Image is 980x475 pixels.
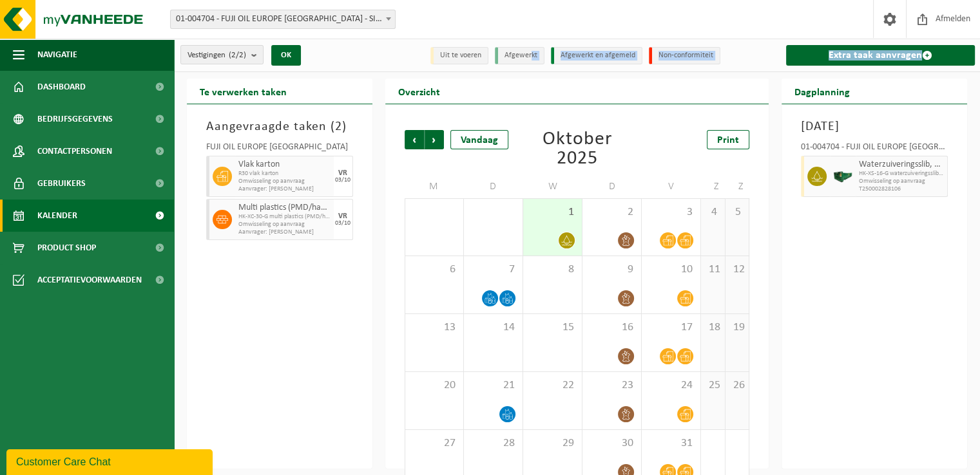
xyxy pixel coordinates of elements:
[37,103,113,135] span: Bedrijfsgegevens
[187,79,300,104] h2: Te verwerken taken
[725,175,750,198] td: Z
[859,170,944,178] span: HK-XS-16-G waterzuiveringsslib, (met verhoogde achterkant)
[786,45,975,66] a: Extra taak aanvragen
[530,378,575,393] span: 22
[338,212,347,220] div: VR
[430,47,488,64] li: Uit te voeren
[37,135,112,167] span: Contactpersonen
[405,130,424,149] span: Vorige
[405,175,464,198] td: M
[412,321,457,335] span: 13
[238,228,331,236] span: Aanvrager: [PERSON_NAME]
[859,178,944,185] span: Omwisseling op aanvraag
[238,160,331,170] span: Vlak karton
[648,378,694,393] span: 24
[338,169,347,177] div: VR
[180,45,264,64] button: Vestigingen(2/2)
[732,205,743,219] span: 5
[271,45,301,66] button: OK
[470,378,516,393] span: 21
[335,120,342,133] span: 2
[425,130,444,149] span: Volgende
[589,436,635,451] span: 30
[648,436,694,451] span: 31
[642,175,701,198] td: V
[238,203,331,213] span: Multi plastics (PMD/harde kunststoffen/spanbanden/EPS/folie naturel/folie gemengd)
[833,167,852,186] img: HK-XS-16-GN-00
[470,436,516,451] span: 28
[495,47,544,64] li: Afgewerkt
[732,321,743,335] span: 19
[37,39,77,71] span: Navigatie
[523,130,630,169] div: Oktober 2025
[37,71,86,103] span: Dashboard
[707,378,718,393] span: 25
[530,436,575,451] span: 29
[412,378,457,393] span: 20
[206,143,353,156] div: FUJI OIL EUROPE [GEOGRAPHIC_DATA]
[171,10,395,28] span: 01-004704 - FUJI OIL EUROPE NV - SINT-KRUIS-WINKEL
[238,213,331,221] span: HK-XC-30-G multi plastics (PMD/harde kunststof/spanbanden/EP
[464,175,523,198] td: D
[412,263,457,277] span: 6
[582,175,642,198] td: D
[589,263,635,277] span: 9
[530,205,575,219] span: 1
[238,178,331,185] span: Omwisseling op aanvraag
[732,378,743,393] span: 26
[589,205,635,219] span: 2
[238,170,331,178] span: R30 vlak karton
[551,47,642,64] li: Afgewerkt en afgemeld
[238,185,331,193] span: Aanvrager: [PERSON_NAME]
[6,447,215,475] iframe: chat widget
[589,378,635,393] span: 23
[701,175,725,198] td: Z
[412,436,457,451] span: 27
[170,10,396,29] span: 01-004704 - FUJI OIL EUROPE NV - SINT-KRUIS-WINKEL
[385,79,453,104] h2: Overzicht
[530,321,575,335] span: 15
[229,51,246,59] count: (2/2)
[37,264,142,296] span: Acceptatievoorwaarden
[470,263,516,277] span: 7
[206,117,353,136] h3: Aangevraagde taken ( )
[648,205,694,219] span: 3
[782,79,863,104] h2: Dagplanning
[238,221,331,228] span: Omwisseling op aanvraag
[450,130,508,149] div: Vandaag
[801,143,948,156] div: 01-004704 - FUJI OIL EUROPE [GEOGRAPHIC_DATA] - SINT-KRUIS-WINKEL
[589,321,635,335] span: 16
[649,47,720,64] li: Non-conformiteit
[859,185,944,193] span: T250002828106
[523,175,582,198] td: W
[648,321,694,335] span: 17
[707,321,718,335] span: 18
[732,263,743,277] span: 12
[530,263,575,277] span: 8
[37,200,77,232] span: Kalender
[717,135,739,145] span: Print
[801,117,948,136] h3: [DATE]
[859,160,944,170] span: Waterzuiveringsslib, niet gevaarlijk
[707,205,718,219] span: 4
[335,220,351,227] div: 03/10
[707,130,749,149] a: Print
[335,177,351,183] div: 03/10
[707,263,718,277] span: 11
[470,321,516,335] span: 14
[187,46,246,65] span: Vestigingen
[648,263,694,277] span: 10
[37,167,86,200] span: Gebruikers
[37,232,96,264] span: Product Shop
